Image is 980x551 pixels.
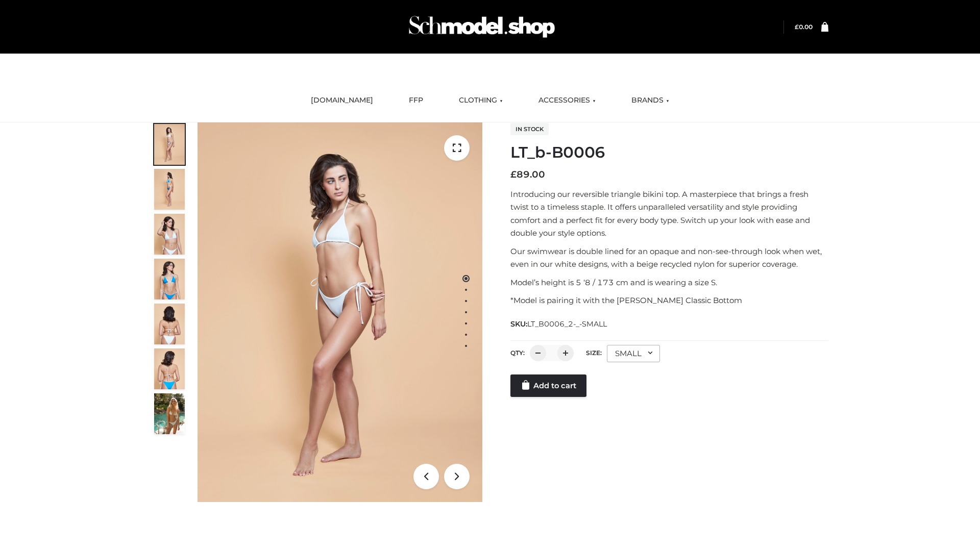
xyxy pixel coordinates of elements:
img: ArielClassicBikiniTop_CloudNine_AzureSky_OW114ECO_1-scaled.jpg [154,124,185,165]
div: SMALL [607,345,660,362]
img: ArielClassicBikiniTop_CloudNine_AzureSky_OW114ECO_8-scaled.jpg [154,348,185,389]
span: £ [510,169,517,180]
p: *Model is pairing it with the [PERSON_NAME] Classic Bottom [510,294,828,307]
label: QTY: [510,349,525,357]
p: Our swimwear is double lined for an opaque and non-see-through look when wet, even in our white d... [510,245,828,271]
a: FFP [401,89,431,112]
img: ArielClassicBikiniTop_CloudNine_AzureSky_OW114ECO_4-scaled.jpg [154,259,185,299]
h1: LT_b-B0006 [510,143,828,162]
span: In stock [510,123,549,135]
a: BRANDS [624,89,677,112]
a: Add to cart [510,374,586,397]
img: ArielClassicBikiniTop_CloudNine_AzureSky_OW114ECO_7-scaled.jpg [154,304,185,344]
label: Size: [586,349,602,357]
bdi: 0.00 [795,23,813,31]
span: LT_B0006_2-_-SMALL [527,319,607,329]
p: Model’s height is 5 ‘8 / 173 cm and is wearing a size S. [510,276,828,289]
a: CLOTHING [451,89,510,112]
p: Introducing our reversible triangle bikini top. A masterpiece that brings a fresh twist to a time... [510,188,828,240]
span: £ [795,23,799,31]
img: ArielClassicBikiniTop_CloudNine_AzureSky_OW114ECO_1 [198,122,482,502]
img: Arieltop_CloudNine_AzureSky2.jpg [154,393,185,434]
a: £0.00 [795,23,813,31]
img: Schmodel Admin 964 [405,7,558,47]
img: ArielClassicBikiniTop_CloudNine_AzureSky_OW114ECO_2-scaled.jpg [154,169,185,210]
span: SKU: [510,318,608,330]
bdi: 89.00 [510,169,545,180]
img: ArielClassicBikiniTop_CloudNine_AzureSky_OW114ECO_3-scaled.jpg [154,214,185,255]
a: [DOMAIN_NAME] [303,89,381,112]
a: ACCESSORIES [531,89,603,112]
